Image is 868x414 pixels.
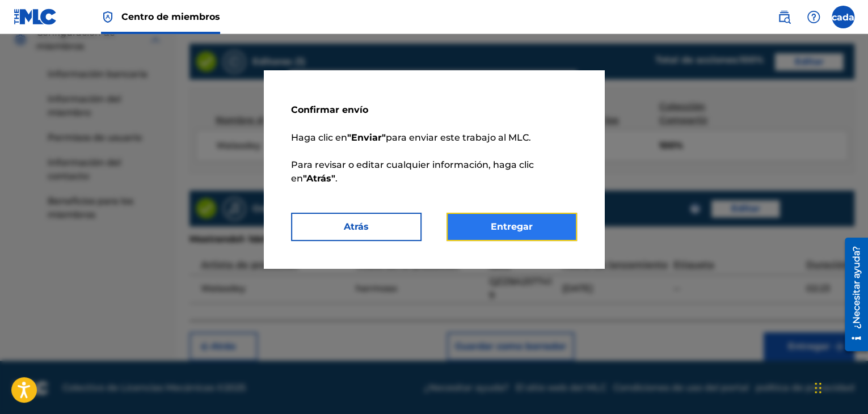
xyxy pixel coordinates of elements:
a: Búsqueda pública [773,6,795,28]
font: . [335,173,338,184]
font: Atrás [344,221,369,232]
font: Para revisar o editar cualquier información, haga clic en [291,159,534,184]
font: para enviar este trabajo al MLC. [386,132,531,143]
font: Haga clic en [291,132,347,143]
iframe: Centro de recursos [836,234,868,356]
button: Atrás [291,213,422,241]
font: "Enviar" [347,132,386,143]
div: Ayuda [802,6,825,28]
img: buscar [777,10,791,24]
div: Arrastrar [815,371,821,405]
img: ayuda [807,10,820,24]
font: Confirmar envío [291,104,368,115]
font: "Atrás" [303,173,335,184]
font: Centro de miembros [121,11,220,22]
img: Titular de los derechos superior [101,10,115,24]
img: Logotipo del MLC [14,9,57,25]
font: cada [832,12,854,23]
iframe: Widget de chat [811,360,868,414]
font: Entregar [491,221,533,232]
button: Entregar [446,213,577,241]
div: Menú de usuario [832,6,854,28]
